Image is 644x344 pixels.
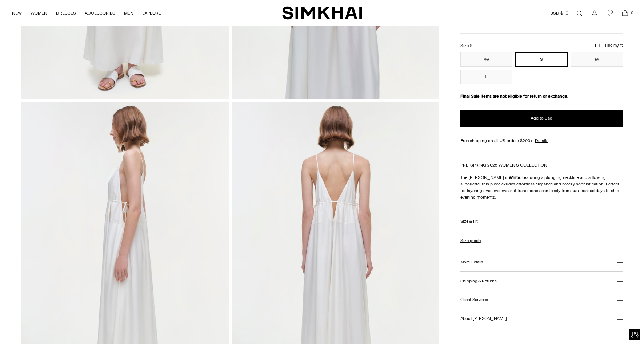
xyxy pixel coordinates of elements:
strong: White. [509,175,521,180]
a: MEN [124,5,133,21]
a: Go to the account page [587,6,602,20]
h3: More Details [460,260,483,265]
h3: Shipping & Returns [460,279,497,284]
a: Wishlist [603,6,617,20]
span: S [470,43,472,48]
p: The [PERSON_NAME] in Featuring a plunging neckline and a flowing silhouette, this piece exudes ef... [460,174,623,200]
a: DRESSES [56,5,76,21]
a: Details [535,137,548,144]
h3: Size & Fit [460,219,478,224]
button: About [PERSON_NAME] [460,309,623,328]
a: EXPLORE [142,5,161,21]
a: SIMKHAI [282,6,362,20]
h3: About [PERSON_NAME] [460,316,507,321]
a: Size guide [460,237,481,244]
button: Add to Bag [460,110,623,127]
a: PRE-SPRING 2025 WOMEN'S COLLECTION [460,163,547,168]
span: 0 [629,9,635,16]
a: Open search modal [572,6,587,20]
h3: Client Services [460,297,488,302]
button: M [571,52,623,67]
a: NEW [12,5,22,21]
span: Add to Bag [531,115,552,121]
button: Size & Fit [460,212,623,231]
button: Shipping & Returns [460,272,623,290]
button: Client Services [460,290,623,309]
button: More Details [460,253,623,271]
button: USD $ [550,5,569,21]
label: Size: [460,42,472,49]
div: Free shipping on all US orders $200+ [460,137,623,144]
button: L [460,70,513,84]
button: XS [460,52,513,67]
button: S [515,52,568,67]
a: ACCESSORIES [85,5,115,21]
strong: Final Sale items are not eligible for return or exchange. [460,94,568,99]
a: Open cart modal [618,6,632,20]
a: WOMEN [31,5,47,21]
